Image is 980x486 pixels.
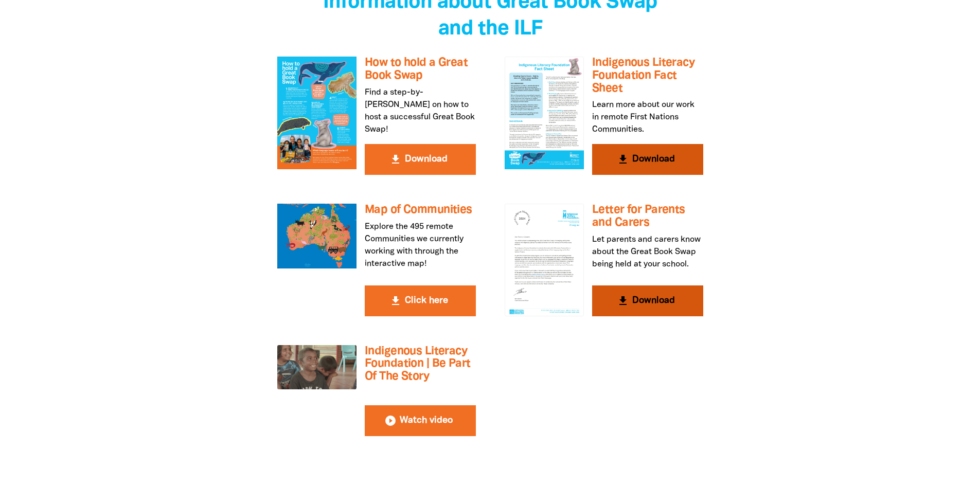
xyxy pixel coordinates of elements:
[365,405,476,436] button: play_circle_filled Watch video
[505,204,584,316] img: Letter for Parents and Carers
[389,153,402,166] i: get_app
[592,285,703,316] button: get_app Download
[365,204,476,217] h3: Map of Communities
[365,345,476,383] h3: Indigenous Literacy Foundation | Be Part Of The Story
[365,144,476,175] button: get_app Download
[617,295,629,307] i: get_app
[365,285,476,316] button: get_app Click here
[365,57,476,82] h3: How to hold a Great Book Swap
[277,204,357,268] img: Map of Communities
[617,153,629,166] i: get_app
[389,295,402,307] i: get_app
[384,415,397,427] i: play_circle_filled
[592,144,703,175] button: get_app Download
[592,57,703,95] h3: Indigenous Literacy Foundation Fact Sheet
[592,204,703,229] h3: Letter for Parents and Carers
[438,20,542,39] span: and the ILF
